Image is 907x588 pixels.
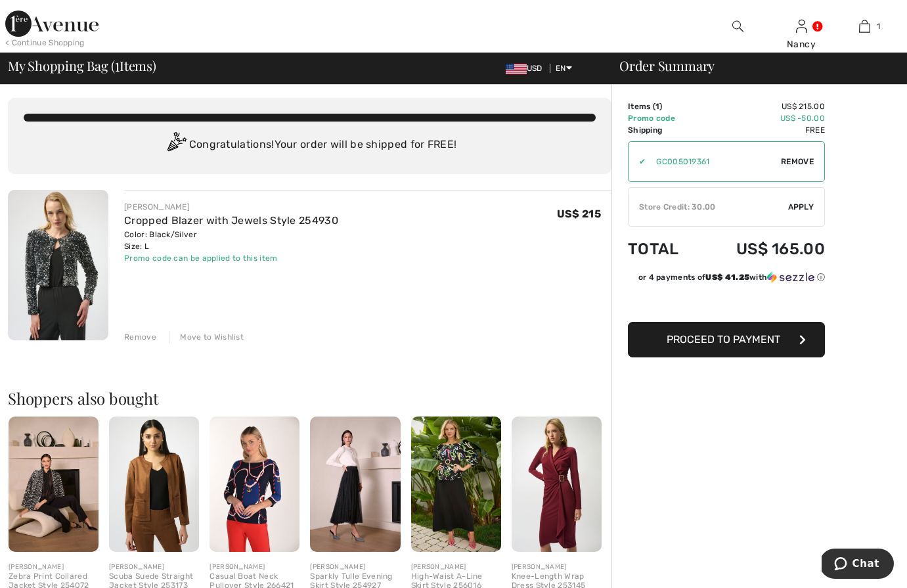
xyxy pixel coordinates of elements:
div: or 4 payments ofUS$ 41.25withSezzle Click to learn more about Sezzle [628,271,825,288]
td: US$ 165.00 [699,227,825,271]
input: Promo code [646,142,781,181]
span: US$ 41.25 [705,273,749,282]
span: My Shopping Bag ( Items) [8,59,156,72]
div: [PERSON_NAME] [9,562,99,572]
div: [PERSON_NAME] [310,562,400,572]
td: US$ -50.00 [699,112,825,124]
div: Order Summary [604,59,899,72]
span: US$ 215 [557,208,601,220]
img: Congratulation2.svg [163,132,189,158]
button: Proceed to Payment [628,322,825,357]
img: Casual Boat Neck Pullover Style 266421 [210,417,299,552]
span: Remove [781,156,814,168]
div: < Continue Shopping [5,37,85,49]
div: Store Credit: 30.00 [629,201,788,213]
img: Sezzle [767,271,814,283]
div: [PERSON_NAME] [109,562,199,572]
img: Cropped Blazer with Jewels Style 254930 [8,190,108,340]
div: Remove [124,331,156,343]
span: 1 [115,56,120,73]
span: 1 [655,102,659,111]
img: Knee-Length Wrap Dress Style 253145 [512,417,602,552]
iframe: PayPal-paypal [628,288,825,317]
td: US$ 215.00 [699,101,825,112]
td: Promo code [628,112,699,124]
td: Items ( ) [628,101,699,112]
h2: Shoppers also bought [8,390,611,406]
img: Sparkly Tulle Evening Skirt Style 254927 [310,417,400,552]
div: [PERSON_NAME] [411,562,501,572]
img: Zebra Print Collared Jacket Style 254072 [9,417,99,552]
img: 1ère Avenue [5,11,99,37]
div: Congratulations! Your order will be shipped for FREE! [24,132,596,158]
span: USD [506,64,548,73]
iframe: Opens a widget where you can chat to one of our agents [822,549,894,581]
span: 1 [877,20,880,32]
img: High-Waist A-Line Skirt Style 256016 [411,417,501,552]
span: EN [556,64,572,73]
img: US Dollar [506,64,527,74]
div: [PERSON_NAME] [210,562,299,572]
div: or 4 payments of with [638,271,825,283]
div: Move to Wishlist [169,331,244,343]
a: Sign In [796,20,807,32]
span: Proceed to Payment [667,333,780,346]
img: My Bag [859,18,870,34]
div: [PERSON_NAME] [124,201,338,213]
td: Shipping [628,124,699,136]
div: Promo code can be applied to this item [124,252,338,264]
td: Free [699,124,825,136]
td: Total [628,227,699,271]
div: Color: Black/Silver Size: L [124,229,338,252]
a: 1 [833,18,896,34]
div: ✔ [629,156,646,168]
span: Apply [788,201,814,213]
div: Nancy [770,37,833,51]
img: Scuba Suede Straight Jacket Style 253173 [109,417,199,552]
a: Cropped Blazer with Jewels Style 254930 [124,214,338,227]
img: search the website [732,18,743,34]
div: [PERSON_NAME] [512,562,602,572]
img: My Info [796,18,807,34]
